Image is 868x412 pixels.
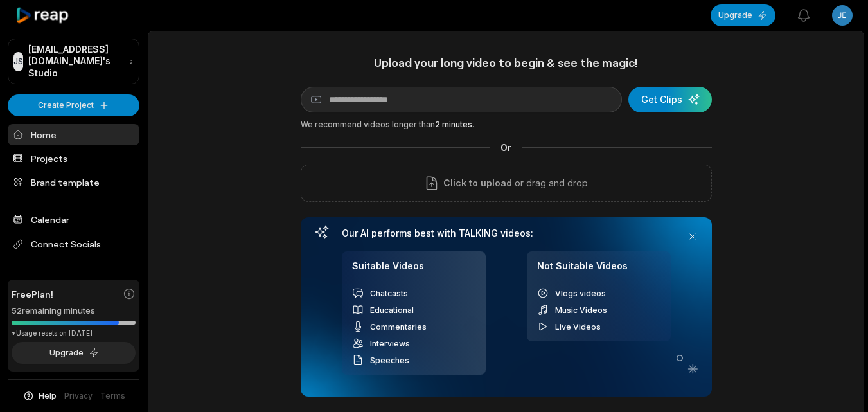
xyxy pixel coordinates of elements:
span: Connect Socials [8,233,139,256]
a: Projects [8,148,139,169]
span: Chatcasts [370,289,408,298]
a: Privacy [64,390,93,402]
h4: Not Suitable Videos [537,260,660,279]
span: Educational [370,305,414,315]
span: Live Videos [555,322,601,332]
span: Click to upload [443,175,512,191]
span: 2 minutes [435,120,472,129]
button: Create Project [8,94,139,116]
span: Interviews [370,339,410,348]
span: Vlogs videos [555,289,606,298]
h3: Our AI performs best with TALKING videos: [342,228,671,239]
div: We recommend videos longer than . [301,119,712,130]
span: Help [39,390,57,402]
p: [EMAIL_ADDRESS][DOMAIN_NAME]'s Studio [28,44,123,79]
button: Help [22,390,57,402]
span: Music Videos [555,305,607,315]
button: Upgrade [12,342,136,364]
span: Speeches [370,355,409,365]
h1: Upload your long video to begin & see the magic! [301,55,712,70]
h4: Suitable Videos [352,260,475,279]
div: 52 remaining minutes [12,305,136,318]
span: Free Plan! [12,287,53,301]
a: Home [8,124,139,145]
span: Or [490,141,522,154]
a: Terms [100,390,125,402]
a: Brand template [8,172,139,193]
span: Commentaries [370,322,427,332]
div: *Usage resets on [DATE] [12,328,136,338]
div: JS [13,52,23,71]
button: Upgrade [711,4,775,26]
button: Get Clips [628,87,712,112]
p: or drag and drop [512,175,588,191]
a: Calendar [8,209,139,230]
